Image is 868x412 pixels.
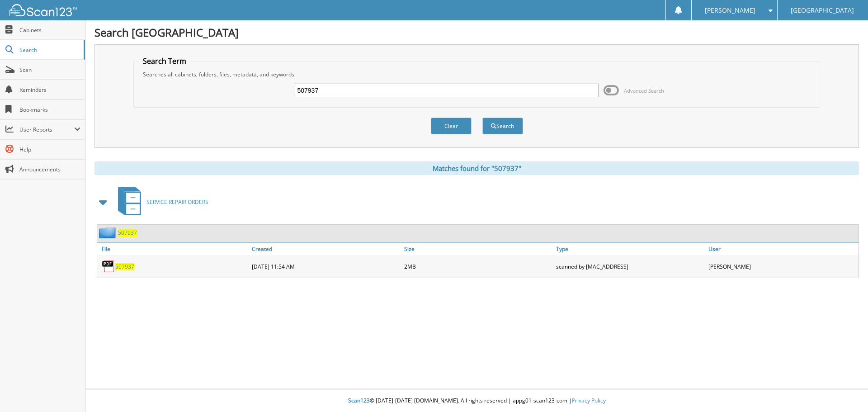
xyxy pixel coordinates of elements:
div: Searches all cabinets, folders, files, metadata, and keywords [138,71,816,78]
a: File [97,243,250,255]
div: 2MB [402,257,554,275]
a: Type [554,243,706,255]
div: [DATE] 11:54 AM [250,257,402,275]
a: SERVICE REPAIR ORDERS [113,184,208,220]
a: 507937 [115,263,134,270]
a: Privacy Policy [572,397,606,404]
span: Reminders [19,86,80,94]
a: Created [250,243,402,255]
span: Scan123 [348,397,370,404]
span: Scan [19,66,80,74]
div: Matches found for "507937" [94,161,859,175]
span: Announcements [19,166,80,173]
button: Search [482,118,523,134]
span: SERVICE REPAIR ORDERS [146,198,208,206]
span: [PERSON_NAME] [705,8,755,13]
h1: Search [GEOGRAPHIC_DATA] [94,25,859,40]
span: Cabinets [19,26,80,34]
button: Clear [431,118,472,134]
div: © [DATE]-[DATE] [DOMAIN_NAME]. All rights reserved | appg01-scan123-com | [85,390,868,412]
div: [PERSON_NAME] [706,257,859,275]
span: User Reports [19,126,74,133]
legend: Search Term [138,56,191,66]
span: Help [19,146,80,153]
a: Size [402,243,554,255]
img: folder2.png [99,227,118,238]
a: User [706,243,859,255]
div: scanned by [MAC_ADDRESS] [554,257,706,275]
span: [GEOGRAPHIC_DATA] [791,8,854,13]
span: Search [19,46,79,54]
img: scan123-logo-white.svg [9,4,77,16]
span: Bookmarks [19,106,80,114]
span: Advanced Search [624,87,664,94]
img: PDF.png [102,260,115,273]
a: 507937 [118,229,137,237]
